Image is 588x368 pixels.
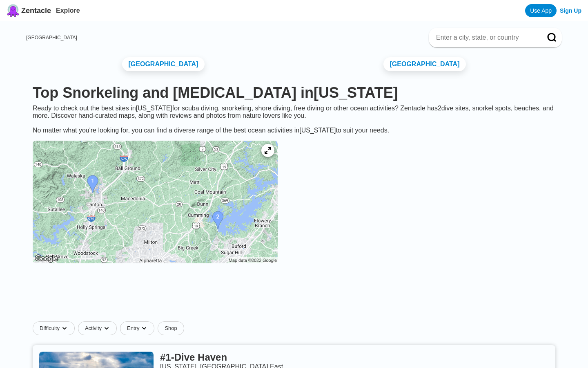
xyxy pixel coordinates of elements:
[21,7,51,15] span: Zentacle
[33,84,555,101] h1: Top Snorkeling and [MEDICAL_DATA] in [US_STATE]
[85,325,102,332] span: Activity
[141,325,147,332] img: dropdown caret
[56,7,80,14] a: Explore
[435,34,536,42] input: Enter a city, state, or country
[383,57,466,71] a: [GEOGRAPHIC_DATA]
[61,325,68,332] img: dropdown caret
[40,325,60,332] span: Difficulty
[26,35,77,40] a: [GEOGRAPHIC_DATA]
[78,321,120,335] button: Activitydropdown caret
[120,321,158,335] button: Entrydropdown caret
[158,321,184,335] a: Shop
[7,4,20,17] img: Zentacle logo
[122,57,205,71] a: [GEOGRAPHIC_DATA]
[560,7,581,14] a: Sign Up
[26,105,562,134] div: Ready to check out the best sites in [US_STATE] for scuba diving, snorkeling, shore diving, free ...
[127,325,139,332] span: Entry
[7,4,51,17] a: Zentacle logoZentacle
[26,134,284,272] a: Georgia dive site map
[33,141,278,263] img: Georgia dive site map
[103,325,110,332] img: dropdown caret
[33,321,78,335] button: Difficultydropdown caret
[525,4,557,17] a: Use App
